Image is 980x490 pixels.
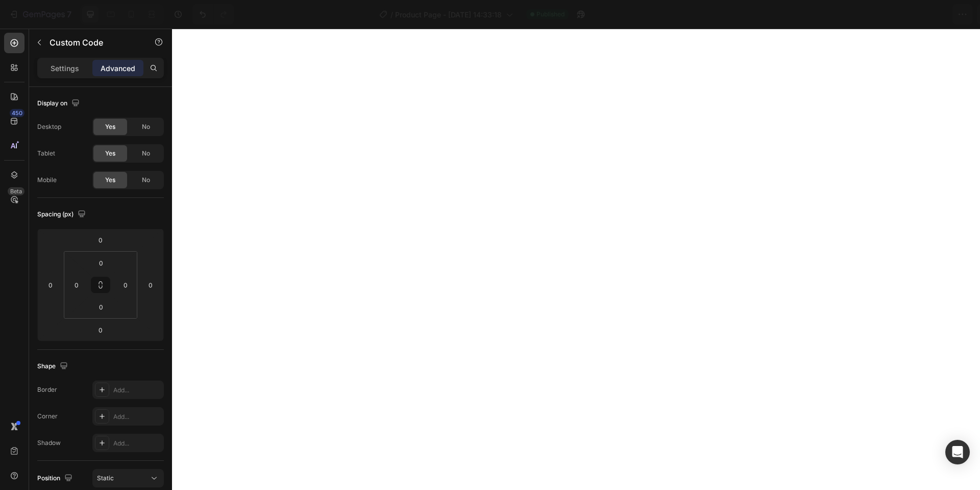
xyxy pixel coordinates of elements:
[113,412,161,421] div: Add...
[945,440,970,464] div: Open Intercom Messenger
[67,8,71,20] p: 7
[91,255,111,271] input: 0px
[874,4,908,25] button: Save
[37,412,58,421] div: Corner
[101,63,135,74] p: Advanced
[91,299,111,315] input: 0px
[37,208,88,221] div: Spacing (px)
[192,4,234,25] div: Undo/Redo
[536,10,565,19] span: Published
[142,175,150,185] span: No
[395,9,502,20] span: Product Page - [DATE] 14:33:18
[883,10,900,19] span: Save
[105,149,115,158] span: Yes
[90,232,111,248] input: 0
[10,109,24,117] div: 450
[37,97,82,110] div: Display on
[37,360,70,373] div: Shape
[142,122,150,131] span: No
[37,472,75,485] div: Position
[143,277,158,293] input: 0
[43,277,58,293] input: 0
[113,439,161,448] div: Add...
[97,474,114,482] span: Static
[37,122,61,131] div: Desktop
[113,386,161,395] div: Add...
[51,63,79,74] p: Settings
[50,36,136,49] p: Custom Code
[37,385,57,394] div: Border
[8,187,24,195] div: Beta
[105,175,115,185] span: Yes
[90,322,111,338] input: 0
[772,4,870,25] button: 1 product assigned
[69,277,84,293] input: 0px
[105,122,115,131] span: Yes
[912,4,955,25] button: Publish
[37,149,55,158] div: Tablet
[781,9,847,20] span: 1 product assigned
[921,9,946,20] div: Publish
[92,469,164,487] button: Static
[118,277,133,293] input: 0px
[172,29,980,490] iframe: Design area
[37,438,61,448] div: Shadow
[4,4,76,25] button: 7
[37,175,57,185] div: Mobile
[390,9,393,20] span: /
[142,149,150,158] span: No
